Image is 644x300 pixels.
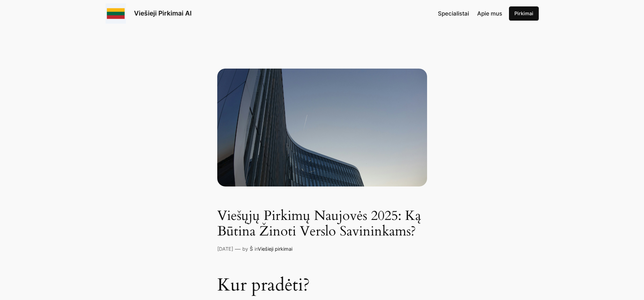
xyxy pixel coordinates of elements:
a: Viešieji pirkimai [258,246,292,252]
a: [DATE] [217,246,233,252]
a: Apie mus [477,9,502,18]
a: Š [250,246,253,252]
span: Specialistai [438,10,469,17]
h1: Kur pradėti? [217,275,427,295]
a: Specialistai [438,9,469,18]
p: — [235,245,241,253]
p: by [242,245,248,253]
a: Viešieji Pirkimai AI [134,9,192,17]
nav: Navigation [438,9,502,18]
img: Viešieji pirkimai logo [106,3,126,24]
span: in [254,246,258,252]
span: Apie mus [477,10,502,17]
a: Pirkimai [509,6,539,21]
h1: Viešųjų Pirkimų Naujovės 2025: Ką Būtina Žinoti Verslo Savininkams? [217,208,427,239]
